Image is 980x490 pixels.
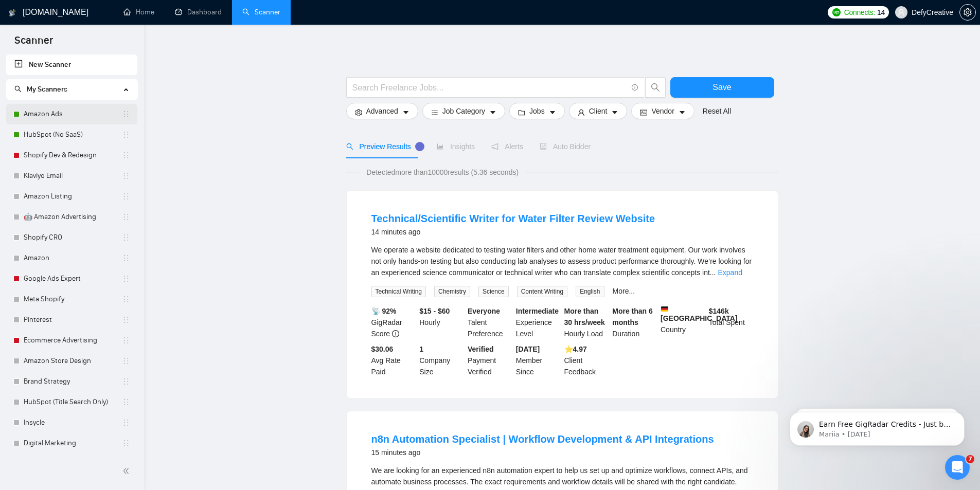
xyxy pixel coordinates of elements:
[6,145,137,166] li: Shopify Dev & Redesign
[6,412,137,433] li: Insycle
[966,455,974,463] span: 7
[774,390,980,462] iframe: Intercom notifications message
[514,305,562,339] div: Experience Level
[679,108,686,116] span: caret-down
[417,305,466,339] div: Hourly
[6,371,137,392] li: Brand Strategy
[122,275,130,283] span: holder
[122,316,130,324] span: holder
[402,108,409,116] span: caret-down
[6,227,137,248] li: Shopify CRO
[24,145,122,166] a: Shopify Dev & Redesign
[468,345,494,353] b: Verified
[6,55,137,75] li: New Scanner
[14,85,22,93] span: search
[6,433,137,453] li: Digital Marketing
[122,254,130,262] span: holder
[24,166,122,186] a: Klaviyo Email
[24,412,122,433] a: Insycle
[352,81,627,94] input: Search Freelance Jobs...
[122,377,130,386] span: holder
[37,237,59,247] div: Mariia
[6,248,137,268] li: Amazon
[516,345,540,353] b: [DATE]
[122,336,130,344] span: holder
[242,8,280,16] a: searchScanner
[898,9,905,16] span: user
[6,207,137,227] li: 🤖 Amazon Advertising
[610,305,658,339] div: Duration
[945,455,970,480] iframe: Intercom live chat
[37,198,59,209] div: Mariia
[24,433,122,453] a: Digital Marketing
[707,305,755,339] div: Total Spent
[12,74,32,95] img: Profile image for Mariia
[37,46,59,57] div: Mariia
[12,150,32,171] img: Profile image for Mariia
[712,81,731,94] span: Save
[422,103,505,119] button: barsJob Categorycaret-down
[415,142,424,151] div: Tooltip anchor
[369,305,418,339] div: GigRadar Score
[489,108,496,116] span: caret-down
[371,213,655,224] a: Technical/Scientific Writer for Water Filter Review Website
[371,226,655,238] div: 14 minutes ago
[371,345,394,353] b: $30.06
[51,321,103,362] button: Messages
[640,108,647,116] span: idcard
[632,84,638,91] span: info-circle
[718,268,742,277] a: Expand
[569,103,628,119] button: userClientcaret-down
[540,143,547,150] span: robot
[37,84,59,95] div: Mariia
[122,131,130,139] span: holder
[61,46,97,57] div: • 43m ago
[877,7,885,18] span: 14
[832,8,841,16] img: upwork-logo.png
[346,103,418,119] button: settingAdvancedcaret-down
[6,330,137,351] li: Ecommerce Advertising
[24,124,122,145] a: HubSpot (No SaaS)
[437,143,444,150] span: area-chart
[181,4,199,23] div: Close
[122,439,130,447] span: holder
[518,108,525,116] span: folder
[172,347,188,354] span: Help
[6,33,61,55] span: Scanner
[366,105,398,117] span: Advanced
[14,55,129,75] a: New Scanner
[369,343,418,377] div: Avg Rate Paid
[611,108,618,116] span: caret-down
[844,7,875,18] span: Connects:
[419,345,423,353] b: 1
[122,398,130,406] span: holder
[57,289,150,310] button: Ask a question
[122,466,133,476] span: double-left
[61,275,90,285] div: • [DATE]
[529,105,545,117] span: Jobs
[37,160,59,171] div: Mariia
[549,108,556,116] span: caret-down
[122,151,130,159] span: holder
[646,83,665,92] span: search
[61,198,90,209] div: • [DATE]
[24,248,122,268] a: Amazon
[419,307,450,315] b: $15 - $60
[564,307,605,326] b: More than 30 hrs/week
[466,343,514,377] div: Payment Verified
[562,305,611,339] div: Hourly Load
[14,85,67,94] span: My Scanners
[123,8,154,16] a: homeHome
[122,110,130,118] span: holder
[564,345,587,353] b: ⭐️ 4.97
[12,302,32,323] img: Profile image for Mariia
[122,419,130,427] span: holder
[6,392,137,412] li: HubSpot (Title Search Only)
[645,77,666,98] button: search
[24,351,122,371] a: Amazon Store Design
[371,433,714,445] a: n8n Automation Specialist | Workflow Development & API Integrations
[61,84,90,95] div: • 8h ago
[24,227,122,248] a: Shopify CRO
